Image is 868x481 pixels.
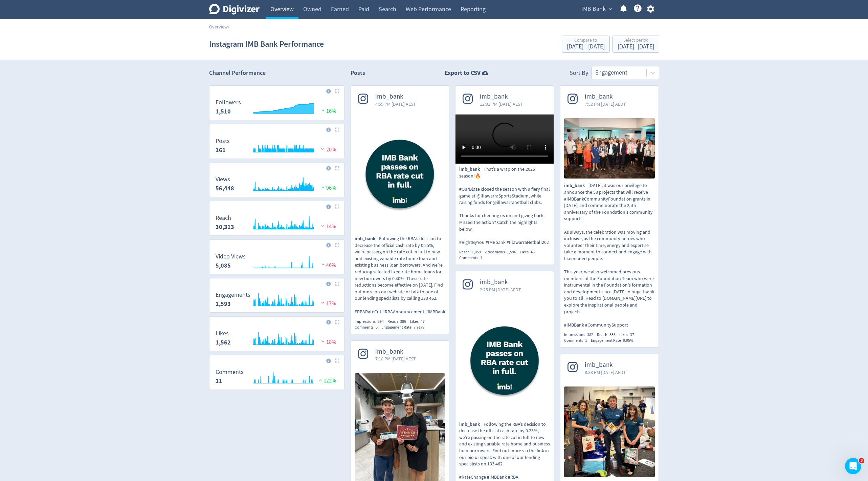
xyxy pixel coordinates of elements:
[351,69,365,79] h2: Posts
[581,4,606,15] span: IMB Bank
[335,204,339,209] img: Placeholder
[335,320,339,324] img: Placeholder
[585,93,626,101] span: imb_bank
[564,338,591,343] div: Comments
[591,338,637,343] div: Engagement Rate
[597,332,619,338] div: Reach
[212,138,341,156] svg: Posts 161
[400,319,406,324] span: 386
[319,146,336,153] span: 20%
[355,235,445,315] p: Following the RBA’s decision to decrease the official cash rate by 0.25%, we’re passing on the ra...
[319,300,326,305] img: negative-performance.svg
[445,69,481,77] strong: Export to CSV
[381,325,428,330] div: Engagement Rate
[564,118,655,179] img: Yesterday, it was our privilege to announce the 58 projects that will receive #IMBBankCommunityFo...
[570,69,588,79] div: Sort By
[319,339,336,346] span: 18%
[585,338,587,343] span: 1
[480,93,523,101] span: imb_bank
[319,185,336,191] span: 96%
[485,249,520,255] div: Video Views
[630,332,634,337] span: 37
[859,458,864,463] span: 3
[212,99,341,117] svg: Followers 1,510
[507,249,516,255] span: 1,596
[216,175,234,183] dt: Views
[212,215,341,233] svg: Reach 30,313
[209,69,344,77] h2: Channel Performance
[459,255,486,261] div: Comments
[375,355,416,362] span: 7:18 PM [DATE] AEST
[319,262,326,267] img: negative-performance.svg
[209,33,324,55] h1: Instagram IMB Bank Performance
[619,332,638,338] div: Likes
[216,99,241,106] dt: Followers
[375,101,416,107] span: 4:59 PM [DATE] AEST
[355,319,387,325] div: Impressions
[480,101,523,107] span: 12:31 PM [DATE] AEST
[209,24,228,30] a: Overview
[335,358,339,363] img: Placeholder
[319,223,326,228] img: negative-performance.svg
[618,44,654,50] div: [DATE] - [DATE]
[459,166,550,246] p: That’s a wrap on the 2025 season!🔥 #OurBlaze closed the season with a fiery final game at @Illawa...
[212,253,341,271] svg: Video Views 5,085
[375,93,416,101] span: imb_bank
[335,166,339,170] img: Placeholder
[378,319,384,324] span: 594
[607,6,614,12] span: expand_more
[335,127,339,132] img: Placeholder
[317,377,324,382] img: positive-performance.svg
[212,369,341,387] svg: Comments 31
[355,325,381,330] div: Comments
[216,368,244,376] dt: Comments
[480,286,521,293] span: 2:25 PM [DATE] AEDT
[414,325,424,330] span: 7.91%
[319,339,326,344] img: negative-performance.svg
[564,332,597,338] div: Impressions
[216,300,231,308] strong: 1,593
[845,458,861,474] iframe: Intercom live chat
[212,292,341,310] svg: Engagements 1,593
[216,291,250,299] dt: Engagements
[355,235,379,242] span: imb_bank
[562,36,610,53] button: Compare to[DATE] - [DATE]
[319,108,336,114] span: 16%
[609,332,616,337] span: 335
[319,185,326,190] img: positive-performance.svg
[216,262,231,270] strong: 5,085
[587,332,593,337] span: 382
[618,38,654,44] div: Select period
[455,86,554,261] a: imb_bank12:31 PM [DATE] AESTimb_bankThat’s a wrap on the 2025 season!🔥 #OurBlaze closed the seaso...
[613,36,659,53] button: Select period[DATE]- [DATE]
[567,44,605,50] div: [DATE] - [DATE]
[216,107,231,116] strong: 1,510
[623,338,633,343] span: 9.95%
[212,330,341,348] svg: Likes 1,562
[480,255,482,260] span: 1
[319,146,326,151] img: negative-performance.svg
[351,86,449,330] a: imb_bank4:59 PM [DATE] AESTFollowing the RBA’s decision to decrease the official cash rate by 0.2...
[567,38,605,44] div: Compare to
[472,249,481,255] span: 1,059
[212,176,341,194] svg: Views 56,448
[564,182,655,328] p: [DATE], it was our privilege to announce the 58 projects that will receive #IMBBankCommunityFound...
[459,304,550,417] img: Following the RBA’s decision to decrease the official cash rate by 0.25%, we’re passing on the ra...
[335,89,339,93] img: Placeholder
[459,421,484,428] span: imb_bank
[216,330,231,337] dt: Likes
[216,338,231,347] strong: 1,562
[387,319,410,325] div: Reach
[531,249,535,255] span: 45
[376,325,378,330] span: 0
[560,86,659,343] a: imb_bank7:52 PM [DATE] AEDTYesterday, it was our privilege to announce the 58 projects that will ...
[216,377,222,385] strong: 31
[216,146,226,154] strong: 161
[480,278,521,286] span: imb_bank
[459,421,550,481] p: Following the RBA’s decision to decrease the official cash rate by 0.25%, we’re passing on the ra...
[410,319,428,325] div: Likes
[459,249,485,255] div: Reach
[459,166,484,173] span: imb_bank
[585,361,626,369] span: imb_bank
[216,137,230,145] dt: Posts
